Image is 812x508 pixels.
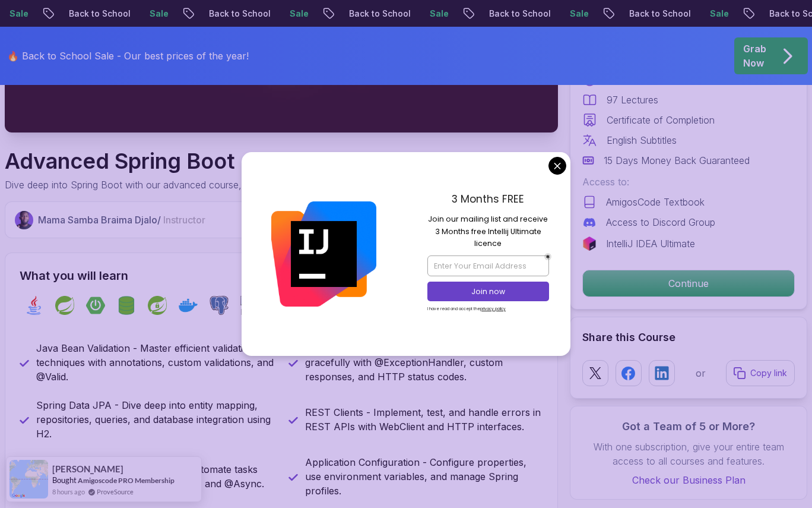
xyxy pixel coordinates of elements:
p: Mama Samba Braima Djalo / [38,213,205,227]
img: jetbrains logo [582,236,597,251]
img: spring logo [55,296,74,315]
p: Spring Data JPA - Dive deep into entity mapping, repositories, queries, and database integration ... [36,398,274,441]
p: 15 Days Money Back Guaranteed [604,153,750,168]
p: Grab Now [743,42,766,70]
p: IntelliJ IDEA Ultimate [606,236,695,251]
a: Check our Business Plan [582,473,795,487]
h2: Share this Course [582,329,795,346]
p: Access to: [582,175,795,189]
p: Back to School [618,8,699,20]
h2: What you will learn [20,267,543,284]
p: Java Bean Validation - Master efficient validation techniques with annotations, custom validation... [36,341,274,384]
p: Copy link [750,367,787,379]
img: provesource social proof notification image [9,460,48,498]
span: [PERSON_NAME] [52,464,123,474]
img: Nelson Djalo [15,211,33,229]
a: ProveSource [97,487,134,497]
p: Sale [419,8,457,20]
h1: Advanced Spring Boot [5,149,507,173]
button: Copy link [726,360,795,386]
h3: Got a Team of 5 or More? [582,418,795,435]
img: java logo [24,296,43,315]
p: Exception Handling - Learn to handle errors gracefully with @ExceptionHandler, custom responses, ... [305,341,543,384]
p: Sale [559,8,597,20]
p: Access to Discord Group [606,215,715,229]
p: Continue [583,270,794,296]
img: docker logo [179,296,198,315]
button: Continue [582,270,795,297]
a: Amigoscode PRO Membership [78,475,175,485]
p: REST Clients - Implement, test, and handle errors in REST APIs with WebClient and HTTP interfaces. [305,405,543,434]
p: Application Configuration - Configure properties, use environment variables, and manage Spring pr... [305,455,543,498]
p: Sale [699,8,737,20]
p: Certificate of Completion [607,113,715,127]
img: h2 logo [240,296,259,315]
p: or [696,366,706,380]
p: Sale [279,8,317,20]
span: Bought [52,475,77,485]
span: Instructor [163,214,205,226]
img: postgres logo [210,296,229,315]
span: 8 hours ago [52,487,85,497]
p: Back to School [338,8,419,20]
img: spring-boot logo [86,296,105,315]
p: AmigosCode Textbook [606,195,705,209]
p: Back to School [198,8,279,20]
p: Back to School [478,8,559,20]
p: 🔥 Back to School Sale - Our best prices of the year! [7,49,249,63]
img: spring-data-jpa logo [117,296,136,315]
p: Back to School [58,8,139,20]
p: 97 Lectures [607,93,658,107]
p: With one subscription, give your entire team access to all courses and features. [582,440,795,468]
p: English Subtitles [607,133,677,147]
img: spring-security logo [148,296,167,315]
p: Sale [139,8,177,20]
p: Dive deep into Spring Boot with our advanced course, designed to take your skills from intermedia... [5,178,507,192]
